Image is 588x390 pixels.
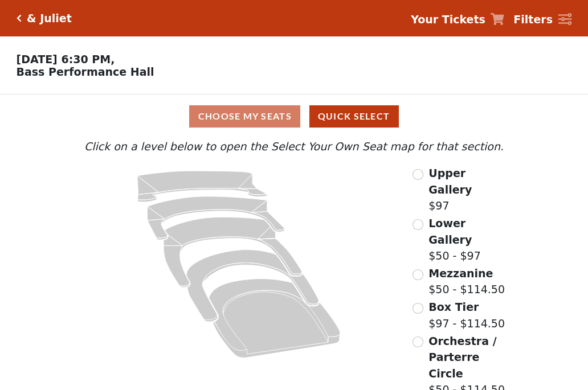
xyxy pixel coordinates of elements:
[148,196,285,240] path: Lower Gallery - Seats Available: 72
[428,335,496,380] span: Orchestra / Parterre Circle
[411,11,504,28] a: Your Tickets
[428,165,507,214] label: $97
[428,167,472,196] span: Upper Gallery
[428,265,505,298] label: $50 - $114.50
[428,267,493,280] span: Mezzanine
[209,279,341,358] path: Orchestra / Parterre Circle - Seats Available: 34
[411,13,485,26] strong: Your Tickets
[81,138,507,155] p: Click on a level below to open the Select Your Own Seat map for that section.
[428,215,507,264] label: $50 - $97
[137,171,267,202] path: Upper Gallery - Seats Available: 313
[513,13,553,26] strong: Filters
[309,105,399,128] button: Quick Select
[17,14,22,22] a: Click here to go back to filters
[428,217,472,246] span: Lower Gallery
[428,301,479,313] span: Box Tier
[428,299,505,331] label: $97 - $114.50
[513,11,571,28] a: Filters
[27,12,72,25] h5: & Juliet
